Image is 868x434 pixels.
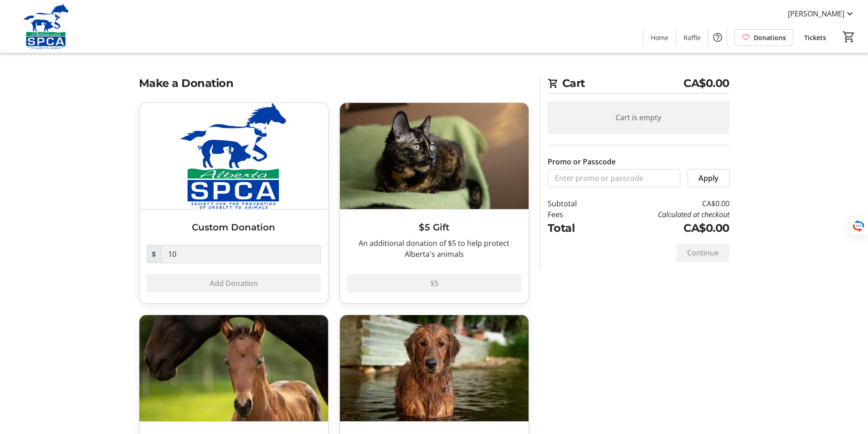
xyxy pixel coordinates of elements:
[754,33,786,42] span: Donations
[347,220,521,234] h3: $5 Gift
[340,103,529,209] img: $5 Gift
[139,315,328,421] img: $10 Gift
[548,198,601,209] td: Subtotal
[548,220,601,236] td: Total
[139,75,529,92] h2: Make a Donation
[600,209,729,220] td: Calculated at checkout
[676,29,708,46] a: Raffle
[804,33,826,42] span: Tickets
[651,33,668,42] span: Home
[139,103,328,209] img: Custom Donation
[548,156,616,167] label: Promo or Passcode
[734,29,793,46] a: Donations
[147,245,161,263] span: $
[683,75,729,92] span: CA$0.00
[643,29,676,46] a: Home
[788,8,844,19] span: [PERSON_NAME]
[548,75,729,94] h2: Cart
[781,6,863,21] button: [PERSON_NAME]
[699,173,719,184] span: Apply
[600,220,729,236] td: CA$0.00
[548,209,601,220] td: Fees
[347,238,521,260] div: An additional donation of $5 to help protect Alberta's animals
[147,220,321,234] h3: Custom Donation
[5,4,87,49] img: Alberta SPCA's Logo
[600,198,729,209] td: CA$0.00
[797,29,833,46] a: Tickets
[688,169,729,187] button: Apply
[340,315,529,421] img: $25 Gift
[683,33,701,42] span: Raffle
[161,245,321,263] input: Donation Amount
[548,169,680,187] input: Enter promo or passcode
[548,101,729,134] div: Cart is empty
[709,28,727,46] button: Help
[841,29,857,45] button: Cart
